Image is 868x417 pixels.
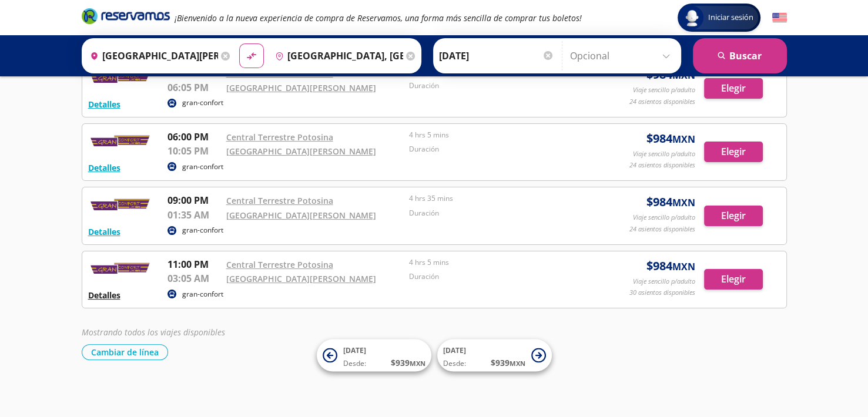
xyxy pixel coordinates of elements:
button: Buscar [693,38,787,73]
small: MXN [672,260,695,273]
button: [DATE]Desde:$939MXN [437,339,552,372]
p: 4 hrs 5 mins [409,130,587,140]
span: Iniciar sesión [703,12,758,23]
button: Elegir [704,269,763,290]
p: Duración [409,144,587,154]
button: [DATE]Desde:$939MXN [317,339,431,372]
p: gran-confort [182,162,223,172]
small: MXN [672,196,695,209]
a: Central Terrestre Potosina [226,195,333,206]
button: English [772,11,787,25]
img: RESERVAMOS [88,66,153,89]
span: Desde: [343,358,366,369]
p: Viaje sencillo p/adulto [633,85,695,95]
button: Detalles [88,98,120,110]
button: Elegir [704,78,763,99]
p: Duración [409,271,587,282]
p: 4 hrs 35 mins [409,193,587,204]
button: Detalles [88,162,120,174]
input: Opcional [570,41,675,70]
a: [GEOGRAPHIC_DATA][PERSON_NAME] [226,82,376,93]
p: 24 asientos disponibles [629,224,695,234]
p: Viaje sencillo p/adulto [633,149,695,159]
span: $ 939 [491,357,525,369]
a: [GEOGRAPHIC_DATA][PERSON_NAME] [226,210,376,221]
a: [GEOGRAPHIC_DATA][PERSON_NAME] [226,273,376,284]
img: RESERVAMOS [88,193,153,217]
input: Elegir Fecha [439,41,554,70]
p: 24 asientos disponibles [629,97,695,107]
p: Duración [409,208,587,218]
a: Central Terrestre Potosina [226,132,333,143]
small: MXN [410,359,425,368]
p: 11:00 PM [167,257,220,271]
p: gran-confort [182,225,223,236]
span: [DATE] [343,345,366,355]
p: 09:00 PM [167,193,220,207]
span: Desde: [443,358,466,369]
p: 06:00 PM [167,130,220,144]
a: Brand Logo [82,7,170,28]
input: Buscar Origen [85,41,218,70]
input: Buscar Destino [270,41,403,70]
img: RESERVAMOS [88,257,153,281]
p: 24 asientos disponibles [629,160,695,170]
i: Brand Logo [82,7,170,25]
button: Elegir [704,142,763,162]
button: Elegir [704,206,763,226]
a: [GEOGRAPHIC_DATA][PERSON_NAME] [226,146,376,157]
span: [DATE] [443,345,466,355]
p: Viaje sencillo p/adulto [633,213,695,223]
p: 10:05 PM [167,144,220,158]
a: Central Terrestre Potosina [226,259,333,270]
p: 30 asientos disponibles [629,288,695,298]
p: 06:05 PM [167,80,220,95]
small: MXN [510,359,525,368]
p: 03:05 AM [167,271,220,285]
em: Mostrando todos los viajes disponibles [82,327,225,338]
small: MXN [672,133,695,146]
em: ¡Bienvenido a la nueva experiencia de compra de Reservamos, una forma más sencilla de comprar tus... [175,12,582,23]
p: Duración [409,80,587,91]
img: RESERVAMOS [88,130,153,153]
p: 01:35 AM [167,208,220,222]
p: gran-confort [182,97,223,108]
p: Viaje sencillo p/adulto [633,277,695,287]
span: $ 939 [391,357,425,369]
p: 4 hrs 5 mins [409,257,587,268]
button: Detalles [88,289,120,301]
span: $ 984 [646,130,695,147]
button: Cambiar de línea [82,344,168,360]
button: Detalles [88,226,120,238]
span: $ 984 [646,257,695,275]
span: $ 984 [646,193,695,211]
p: gran-confort [182,289,223,300]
